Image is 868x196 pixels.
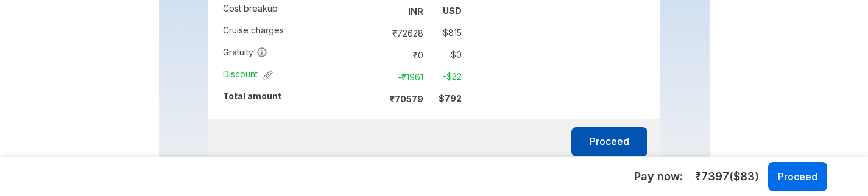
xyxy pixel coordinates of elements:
td: ₹ 72628 [377,24,428,41]
button: Proceed [571,127,647,156]
button: Proceed [768,162,827,191]
strong: USD [443,5,462,16]
h5: Pay now: [634,169,683,184]
strong: Total amount [223,91,281,101]
td: ₹ 0 [377,46,428,63]
td: : [372,22,377,44]
strong: $ 792 [439,93,462,103]
td: -₹ 1961 [377,68,428,85]
td: -$ 22 [428,68,462,85]
td: Cruise charges [223,22,372,44]
td: : [372,88,377,110]
strong: INR [408,6,423,16]
td: : [372,66,377,88]
td: : [372,44,377,66]
span: Discount [223,68,273,80]
td: $ 0 [428,46,462,63]
strong: ₹ 70579 [390,94,423,104]
span: Gratuity [223,46,267,58]
td: $ 815 [428,24,462,41]
span: ₹ 7397 ($ 83 ) [695,169,759,184]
